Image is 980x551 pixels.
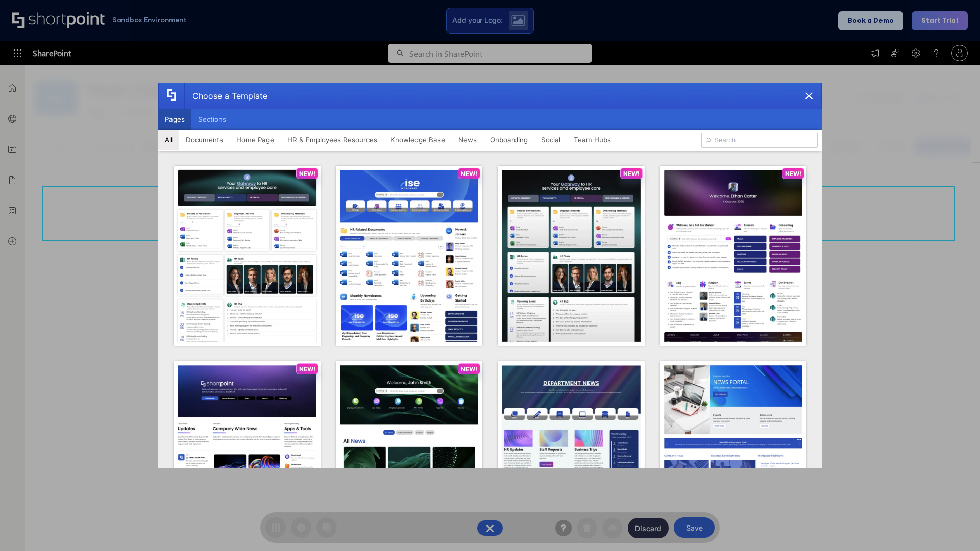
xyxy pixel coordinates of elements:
input: Search [701,133,818,148]
p: NEW! [623,170,640,178]
button: Social [534,130,567,150]
button: All [158,130,179,150]
p: NEW! [299,170,315,178]
div: Choose a Template [184,83,267,109]
button: News [452,130,483,150]
button: Sections [191,109,233,130]
iframe: Chat Widget [929,502,980,551]
p: NEW! [299,365,315,373]
button: Onboarding [483,130,534,150]
button: Documents [179,130,230,150]
button: Knowledge Base [384,130,452,150]
p: NEW! [461,365,477,373]
div: template selector [158,83,822,468]
p: NEW! [785,170,801,178]
button: HR & Employees Resources [281,130,384,150]
button: Team Hubs [567,130,618,150]
button: Pages [158,109,191,130]
button: Home Page [230,130,281,150]
p: NEW! [461,170,477,178]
